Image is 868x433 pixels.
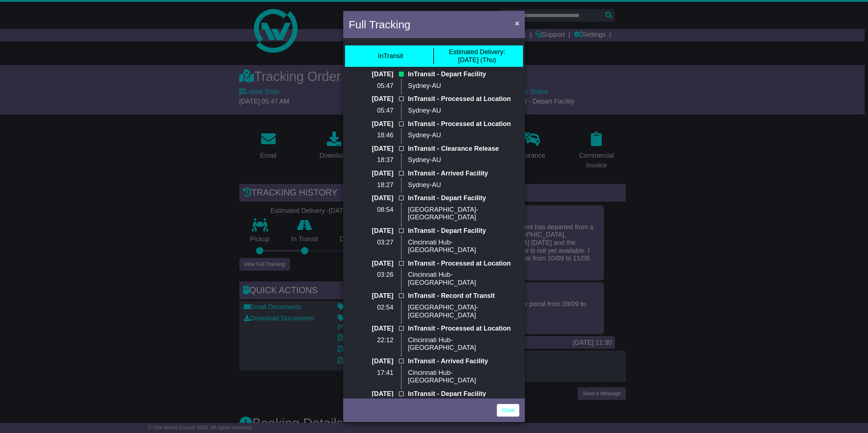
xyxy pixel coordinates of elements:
[408,304,519,319] p: [GEOGRAPHIC_DATA]-[GEOGRAPHIC_DATA]
[349,181,393,189] p: 18:27
[408,170,519,178] p: InTransit - Arrived Facility
[408,82,519,90] p: Sydney-AU
[349,304,393,312] p: 02:54
[349,120,393,128] p: [DATE]
[408,227,519,235] p: InTransit - Depart Facility
[408,390,519,398] p: InTransit - Depart Facility
[408,70,519,78] p: InTransit - Depart Facility
[349,325,393,333] p: [DATE]
[408,145,519,153] p: InTransit - Clearance Release
[349,131,393,139] p: 18:46
[349,227,393,235] p: [DATE]
[349,260,393,268] p: [DATE]
[515,19,519,27] span: ×
[449,48,505,64] div: [DATE] (Thu)
[408,369,519,385] p: Cincinnati Hub-[GEOGRAPHIC_DATA]
[408,107,519,115] p: Sydney-AU
[449,48,505,56] span: Estimated Delivery:
[349,170,393,178] p: [DATE]
[408,260,519,268] p: InTransit - Processed at Location
[349,16,410,33] h4: Full Tracking
[408,131,519,139] p: Sydney-AU
[408,120,519,128] p: InTransit - Processed at Location
[378,52,403,60] div: InTransit
[349,239,393,247] p: 03:27
[349,194,393,202] p: [DATE]
[497,404,519,417] a: Close
[408,292,519,300] p: InTransit - Record of Transit
[349,336,393,344] p: 22:12
[349,369,393,377] p: 17:41
[408,336,519,352] p: Cincinnati Hub-[GEOGRAPHIC_DATA]
[408,156,519,164] p: Sydney-AU
[511,16,523,31] button: Close
[408,239,519,254] p: Cincinnati Hub-[GEOGRAPHIC_DATA]
[349,390,393,398] p: [DATE]
[349,271,393,279] p: 03:26
[349,357,393,365] p: [DATE]
[349,206,393,214] p: 08:54
[349,70,393,78] p: [DATE]
[408,194,519,202] p: InTransit - Depart Facility
[349,156,393,164] p: 18:37
[349,95,393,103] p: [DATE]
[408,271,519,287] p: Cincinnati Hub-[GEOGRAPHIC_DATA]
[349,145,393,153] p: [DATE]
[349,107,393,115] p: 05:47
[408,206,519,222] p: [GEOGRAPHIC_DATA]-[GEOGRAPHIC_DATA]
[408,181,519,189] p: Sydney-AU
[408,325,519,333] p: InTransit - Processed at Location
[349,292,393,300] p: [DATE]
[408,95,519,103] p: InTransit - Processed at Location
[349,82,393,90] p: 05:47
[408,357,519,365] p: InTransit - Arrived Facility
